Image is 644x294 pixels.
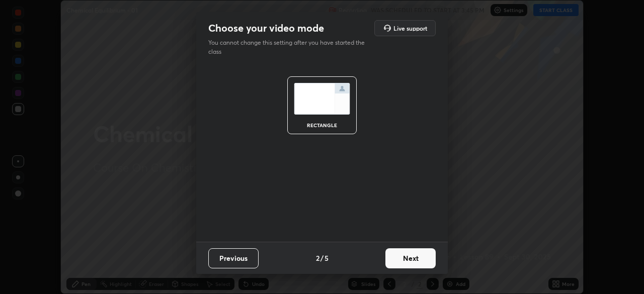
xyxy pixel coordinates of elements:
[385,248,436,268] button: Next
[325,253,329,263] h4: 5
[208,22,324,35] h2: Choose your video mode
[316,253,319,263] h4: 2
[208,248,259,268] button: Previous
[320,253,324,263] h4: /
[393,25,427,31] h5: Live support
[302,123,342,128] div: rectangle
[208,38,371,56] p: You cannot change this setting after you have started the class
[294,83,350,115] img: normalScreenIcon.ae25ed63.svg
